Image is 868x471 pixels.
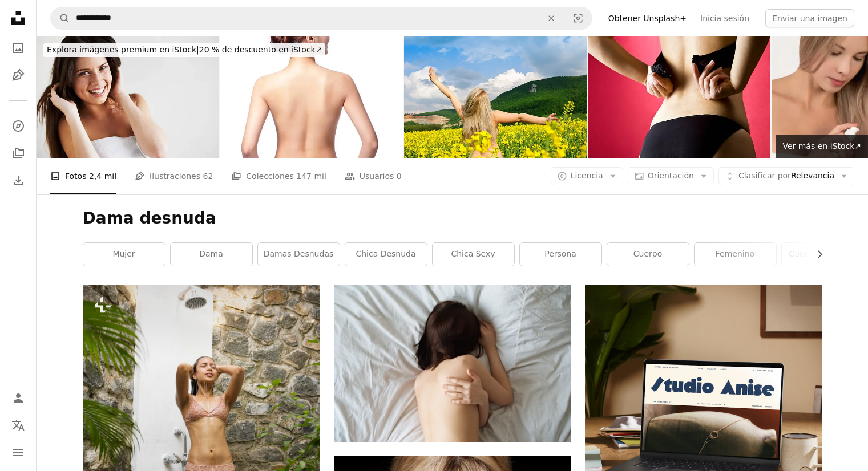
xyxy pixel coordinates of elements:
button: Idioma [7,414,30,437]
span: 0 [397,170,402,182]
a: persona [520,243,601,266]
a: femenino [695,243,776,266]
a: Obtener Unsplash+ [601,9,693,27]
img: sujetador de desenganche [588,36,770,158]
button: Borrar [539,7,564,29]
a: mujer acostada en cama blanca [334,358,571,368]
span: 62 [203,170,213,182]
img: Carefree y hermosas [37,36,219,158]
button: Búsqueda visual [564,7,592,29]
a: Colecciones [7,142,30,165]
a: Chica sexy [433,243,514,266]
a: Explora imágenes premium en iStock|20 % de descuento en iStock↗ [37,36,332,64]
a: Inicia sesión [693,9,756,27]
span: Relevancia [738,170,834,182]
button: Menú [7,441,30,464]
span: 147 mil [296,170,326,182]
a: Historial de descargas [7,169,30,192]
img: Mujer bella vista posterior [220,36,403,158]
button: Orientación [628,167,714,185]
a: Ilustraciones [7,64,30,87]
div: 20 % de descuento en iStock ↗ [43,43,325,57]
button: Buscar en Unsplash [51,7,70,29]
a: Una mujer en bikini parada frente a una ducha [83,457,320,468]
a: Explorar [7,115,30,137]
a: mujer [83,243,165,266]
button: Enviar una imagen [765,9,854,27]
img: Cortesía y naked [404,36,587,158]
a: Iniciar sesión / Registrarse [7,387,30,409]
span: Licencia [571,171,603,180]
a: cuerpo [607,243,689,266]
button: Clasificar porRelevancia [718,167,854,185]
img: mujer acostada en cama blanca [334,285,571,442]
a: cuerpo desnudo [782,243,863,266]
a: dama [171,243,252,266]
button: desplazar lista a la derecha [809,243,822,266]
h1: Dama desnuda [83,208,822,229]
a: chica desnuda [345,243,427,266]
span: Orientación [648,171,694,180]
a: Colecciones 147 mil [231,158,326,194]
a: Fotos [7,36,30,59]
span: Clasificar por [738,171,791,180]
button: Licencia [551,167,623,185]
form: Encuentra imágenes en todo el sitio [50,7,592,30]
a: Ver más en iStock↗ [776,135,868,158]
a: Ilustraciones 62 [135,158,213,194]
a: Damas desnudas [258,243,340,266]
span: Ver más en iStock ↗ [782,141,861,151]
span: Explora imágenes premium en iStock | [47,45,199,54]
a: Usuarios 0 [345,158,402,194]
